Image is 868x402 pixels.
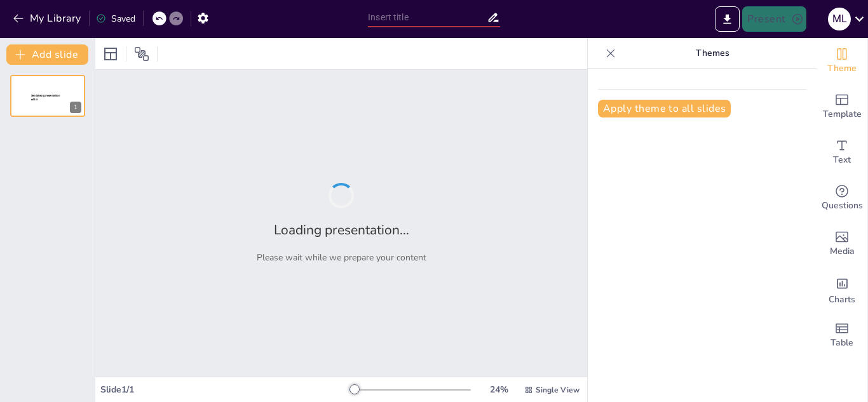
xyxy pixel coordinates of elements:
div: Saved [96,13,135,25]
span: Charts [829,293,855,307]
div: Get real-time input from your audience [817,175,867,221]
button: Apply theme to all slides [598,100,731,117]
input: Insert title [368,8,487,27]
button: M L [828,6,851,32]
div: 1 [10,75,85,117]
p: Themes [621,38,804,69]
div: 1 [70,102,81,113]
div: Slide 1 / 1 [100,384,349,396]
span: Position [134,46,149,62]
div: Add images, graphics, shapes or video [817,221,867,267]
div: M L [828,8,851,30]
span: Template [823,107,862,121]
div: Add ready made slides [817,84,867,130]
div: Add a table [817,312,867,358]
span: Single View [536,385,580,395]
div: Change the overall theme [817,38,867,84]
button: Add slide [6,44,88,65]
div: Add text boxes [817,130,867,175]
button: Present [742,6,806,32]
span: Media [830,245,855,258]
span: Text [833,153,851,167]
button: My Library [10,8,86,29]
span: Theme [827,62,857,76]
span: Questions [822,199,863,213]
span: Table [831,336,853,350]
button: Export to PowerPoint [715,6,740,32]
div: Layout [100,44,121,64]
span: Sendsteps presentation editor [31,94,60,101]
h2: Loading presentation... [274,221,409,239]
p: Please wait while we prepare your content [257,251,426,264]
div: Add charts and graphs [817,267,867,312]
div: 24 % [484,384,514,396]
